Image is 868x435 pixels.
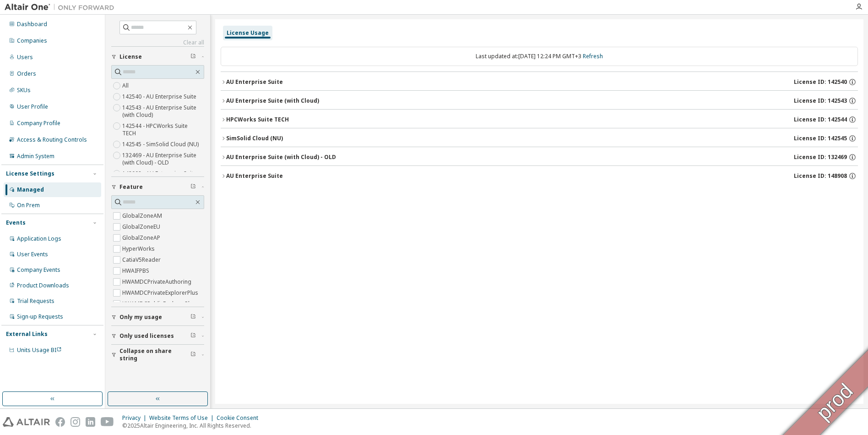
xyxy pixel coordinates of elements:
span: Clear filter [190,183,196,191]
div: Access & Routing Controls [17,136,87,143]
div: Product Downloads [17,282,69,289]
div: Last updated at: [DATE] 12:24 PM GMT+3 [221,47,858,66]
label: HWAMDCPublicExplorerPlus [122,298,198,309]
span: Clear filter [190,332,196,340]
button: Only used licenses [111,326,204,346]
div: SimSolid Cloud (NU) [226,135,283,142]
label: 148908 - AU Enterprise Suite [122,168,198,179]
div: Managed [17,186,44,193]
span: License ID: 142540 [794,78,847,86]
img: altair_logo.svg [3,417,50,427]
label: 142544 - HPCWorks Suite TECH [122,121,204,139]
img: instagram.svg [71,417,80,427]
img: linkedin.svg [86,417,95,427]
div: Company Profile [17,120,60,127]
div: Company Events [17,266,60,274]
div: Privacy [122,414,149,422]
div: Admin System [17,153,54,160]
span: Units Usage BI [17,346,62,354]
span: License ID: 142543 [794,97,847,105]
img: youtube.svg [101,417,114,427]
button: AU Enterprise Suite (with Cloud) - OLDLicense ID: 132469 [221,147,858,167]
img: Altair One [5,3,119,12]
label: CatiaV5Reader [122,254,163,265]
span: Only used licenses [119,332,174,340]
span: License ID: 148908 [794,172,847,180]
div: Website Terms of Use [149,414,217,422]
label: HyperWorks [122,243,157,254]
span: Only my usage [119,314,162,321]
div: User Events [17,251,48,258]
span: License ID: 142544 [794,116,847,123]
div: License Settings [6,170,54,177]
label: GlobalZoneAP [122,232,162,243]
div: External Links [6,330,48,338]
button: License [111,47,204,67]
div: Dashboard [17,21,47,28]
div: AU Enterprise Suite [226,78,283,86]
button: Feature [111,177,204,197]
span: Feature [119,183,143,191]
button: HPCWorks Suite TECHLicense ID: 142544 [221,110,858,130]
div: Events [6,219,26,226]
div: SKUs [17,87,31,94]
label: GlobalZoneAM [122,210,164,221]
a: Refresh [583,52,603,60]
div: Users [17,54,33,61]
div: HPCWorks Suite TECH [226,116,289,123]
label: All [122,80,130,91]
label: HWAIFPBS [122,265,151,276]
div: Companies [17,37,47,44]
span: License ID: 132469 [794,154,847,161]
div: AU Enterprise Suite (with Cloud) [226,97,319,105]
div: Trial Requests [17,297,54,305]
a: Clear all [111,39,204,46]
label: GlobalZoneEU [122,221,162,232]
span: Clear filter [190,53,196,61]
span: Clear filter [190,351,196,358]
button: AU Enterprise Suite (with Cloud)License ID: 142543 [221,91,858,111]
div: Orders [17,70,36,77]
span: Collapse on share string [119,347,190,362]
button: AU Enterprise SuiteLicense ID: 142540 [221,72,858,92]
label: 132469 - AU Enterprise Suite (with Cloud) - OLD [122,150,204,168]
label: 142545 - SimSolid Cloud (NU) [122,139,201,150]
label: HWAMDCPrivateAuthoring [122,276,193,287]
div: Application Logs [17,235,61,242]
span: Clear filter [190,314,196,321]
div: License Usage [227,29,269,37]
button: Only my usage [111,307,204,327]
span: License [119,53,142,61]
button: Collapse on share string [111,345,204,365]
div: AU Enterprise Suite [226,172,283,180]
div: AU Enterprise Suite (with Cloud) - OLD [226,154,336,161]
label: 142543 - AU Enterprise Suite (with Cloud) [122,102,204,121]
p: © 2025 Altair Engineering, Inc. All Rights Reserved. [122,422,264,429]
img: facebook.svg [55,417,65,427]
label: HWAMDCPrivateExplorerPlus [122,287,200,298]
button: AU Enterprise SuiteLicense ID: 148908 [221,166,858,186]
div: Cookie Consent [217,414,264,422]
span: License ID: 142545 [794,135,847,142]
div: User Profile [17,103,48,110]
div: Sign-up Requests [17,313,63,320]
div: On Prem [17,202,40,209]
button: SimSolid Cloud (NU)License ID: 142545 [221,128,858,149]
label: 142540 - AU Enterprise Suite [122,91,198,102]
